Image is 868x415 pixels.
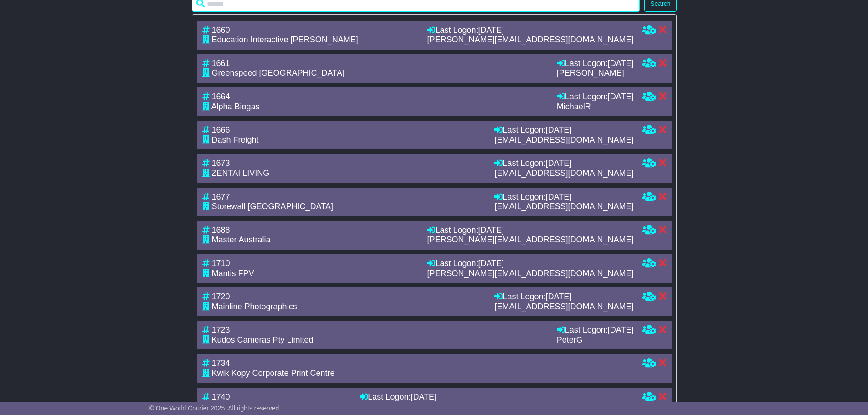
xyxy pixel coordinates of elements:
[545,125,571,134] span: [DATE]
[211,102,260,111] span: Alpha Biogas
[212,235,271,244] span: Master Australia
[478,225,504,235] span: [DATE]
[149,405,281,412] span: © One World Courier 2025. All rights reserved.
[427,35,633,45] div: [PERSON_NAME][EMAIL_ADDRESS][DOMAIN_NAME]
[494,125,633,135] div: Last Logon:
[427,259,633,269] div: Last Logon:
[212,325,230,334] span: 1723
[557,68,634,78] div: [PERSON_NAME]
[212,369,335,378] span: Kwik Kopy Corporate Print Centre
[212,68,344,77] span: Greenspeed [GEOGRAPHIC_DATA]
[212,26,230,35] span: 1660
[557,102,634,112] div: MichaelR
[427,235,633,245] div: [PERSON_NAME][EMAIL_ADDRESS][DOMAIN_NAME]
[608,325,634,334] span: [DATE]
[494,302,633,312] div: [EMAIL_ADDRESS][DOMAIN_NAME]
[494,159,633,169] div: Last Logon:
[494,135,633,145] div: [EMAIL_ADDRESS][DOMAIN_NAME]
[212,302,297,311] span: Mainline Photographics
[212,269,254,278] span: Mantis FPV
[557,335,634,345] div: PeterG
[212,192,230,201] span: 1677
[557,92,634,102] div: Last Logon:
[212,259,230,268] span: 1710
[212,292,230,301] span: 1720
[545,159,571,168] span: [DATE]
[212,359,230,368] span: 1734
[212,125,230,134] span: 1666
[494,192,633,202] div: Last Logon:
[545,292,571,301] span: [DATE]
[478,26,504,35] span: [DATE]
[494,202,633,212] div: [EMAIL_ADDRESS][DOMAIN_NAME]
[427,225,633,236] div: Last Logon:
[360,392,633,402] div: Last Logon:
[427,26,633,36] div: Last Logon:
[411,392,437,401] span: [DATE]
[212,335,313,344] span: Kudos Cameras Pty Limited
[212,202,333,211] span: Storewall [GEOGRAPHIC_DATA]
[212,35,358,44] span: Education Interactive [PERSON_NAME]
[557,59,634,69] div: Last Logon:
[427,269,633,279] div: [PERSON_NAME][EMAIL_ADDRESS][DOMAIN_NAME]
[608,92,634,101] span: [DATE]
[212,392,230,401] span: 1740
[212,135,259,144] span: Dash Freight
[494,292,633,302] div: Last Logon:
[212,59,230,68] span: 1661
[212,92,230,101] span: 1664
[212,159,230,168] span: 1673
[478,259,504,268] span: [DATE]
[545,192,571,201] span: [DATE]
[557,325,634,335] div: Last Logon:
[212,169,270,178] span: ZENTAI LIVING
[494,169,633,179] div: [EMAIL_ADDRESS][DOMAIN_NAME]
[212,225,230,235] span: 1688
[608,59,634,68] span: [DATE]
